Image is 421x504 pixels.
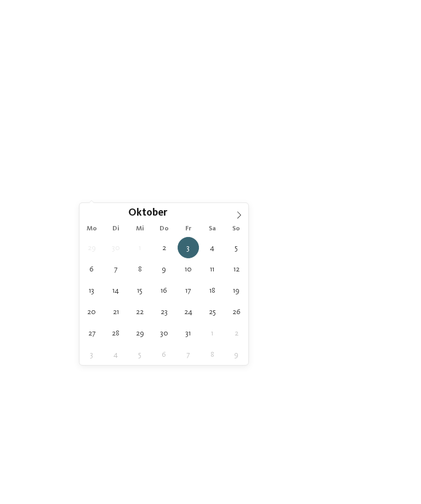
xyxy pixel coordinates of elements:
[178,280,199,301] span: Oktober 17, 2025
[391,285,399,296] span: 27
[226,344,247,365] span: November 9, 2025
[105,301,127,322] span: Oktober 21, 2025
[258,470,266,483] span: €
[202,322,223,344] span: November 1, 2025
[366,11,421,38] img: Familienhotels Südtirol
[105,280,127,301] span: Oktober 14, 2025
[105,258,127,280] span: Oktober 7, 2025
[105,237,127,258] span: September 30, 2025
[226,237,247,258] span: Oktober 5, 2025
[33,433,194,448] h4: Kinderparadies Alpin ***ˢ
[81,344,103,365] span: November 3, 2025
[105,344,127,365] span: November 4, 2025
[153,344,175,365] span: November 6, 2025
[178,258,199,280] span: Oktober 10, 2025
[153,322,175,344] span: Oktober 30, 2025
[202,258,223,280] span: Oktober 11, 2025
[79,225,104,233] span: Mo
[226,301,247,322] span: Oktober 26, 2025
[202,344,223,365] span: November 8, 2025
[81,237,103,258] span: September 29, 2025
[33,448,150,461] span: Familie [PERSON_NAME]
[81,301,103,322] span: Oktober 20, 2025
[128,225,152,233] span: Mi
[153,301,175,322] span: Oktober 23, 2025
[39,190,57,198] span: [DATE]
[227,470,235,483] span: €
[104,225,128,233] span: Di
[129,344,151,365] span: November 5, 2025
[240,237,274,244] span: ¾-Pension
[33,470,41,483] span: €
[153,280,175,301] span: Oktober 16, 2025
[56,67,194,76] a: Familienhotels [GEOGRAPHIC_DATA]
[75,79,153,88] a: Qualitätsversprechen
[88,190,106,198] span: [DATE]
[54,470,61,483] span: €
[152,225,176,233] span: Do
[43,470,51,483] span: €
[127,135,294,150] span: Jetzt unverbindlich anfragen!
[226,280,247,301] span: Oktober 19, 2025
[22,66,399,102] p: Die sind so bunt wie das Leben, verfolgen aber alle die gleichen . Findet jetzt das Familienhotel...
[137,190,156,198] span: Region
[202,280,223,301] span: Oktober 18, 2025
[33,416,115,424] span: Eisacktal – Gossensass
[187,190,230,198] span: Meine Wünsche
[128,208,167,219] span: Oktober
[178,237,199,258] span: Oktober 3, 2025
[226,258,247,280] span: Oktober 12, 2025
[226,322,247,344] span: November 2, 2025
[260,190,311,198] span: Family Experiences
[178,322,199,344] span: Oktober 31, 2025
[145,92,308,101] a: Urlaub in [GEOGRAPHIC_DATA] mit Kindern
[393,20,411,30] span: Menü
[30,237,78,244] span: Öffnungszeit
[153,237,175,258] span: Oktober 2, 2025
[22,259,105,268] span: Alle Filter löschen
[383,285,388,296] span: 7
[81,322,103,344] span: Oktober 27, 2025
[158,151,264,161] span: Bei euren Lieblingshotels
[129,237,151,258] span: Oktober 1, 2025
[200,225,224,233] span: Sa
[202,301,223,322] span: Oktober 25, 2025
[227,448,344,461] span: Familie [PERSON_NAME]
[227,416,296,424] span: Dolomiten – Olang
[81,280,103,301] span: Oktober 13, 2025
[178,344,199,365] span: November 7, 2025
[22,217,78,224] span: Gefiltert nach:
[360,190,385,198] span: filtern
[224,225,248,233] span: So
[105,322,127,344] span: Oktober 28, 2025
[153,258,175,280] span: Oktober 9, 2025
[129,258,151,280] span: Oktober 8, 2025
[248,470,255,483] span: €
[388,285,391,296] span: /
[178,301,199,322] span: Oktober 24, 2025
[129,280,151,301] span: Oktober 15, 2025
[81,258,103,280] span: Oktober 6, 2025
[129,322,151,344] span: Oktober 29, 2025
[167,207,203,218] input: Year
[27,30,394,56] span: Die Expertinnen und Experten für naturnahe Ferien, die in Erinnerung bleiben
[176,225,200,233] span: Fr
[202,237,223,258] span: Oktober 4, 2025
[64,470,72,483] span: €
[237,470,245,483] span: €
[129,301,151,322] span: Oktober 22, 2025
